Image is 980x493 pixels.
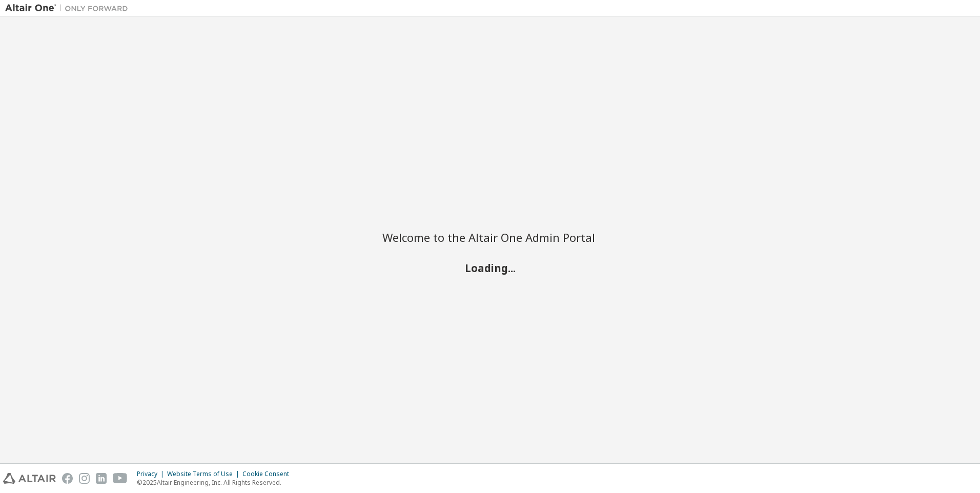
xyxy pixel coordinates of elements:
[382,261,598,275] h2: Loading...
[242,470,295,478] div: Cookie Consent
[382,230,598,244] h2: Welcome to the Altair One Admin Portal
[62,473,73,484] img: facebook.svg
[79,473,90,484] img: instagram.svg
[96,473,107,484] img: linkedin.svg
[167,470,242,478] div: Website Terms of Use
[137,478,295,487] p: © 2025 Altair Engineering, Inc. All Rights Reserved.
[113,473,128,484] img: youtube.svg
[5,3,133,13] img: Altair One
[3,473,56,484] img: altair_logo.svg
[137,470,167,478] div: Privacy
